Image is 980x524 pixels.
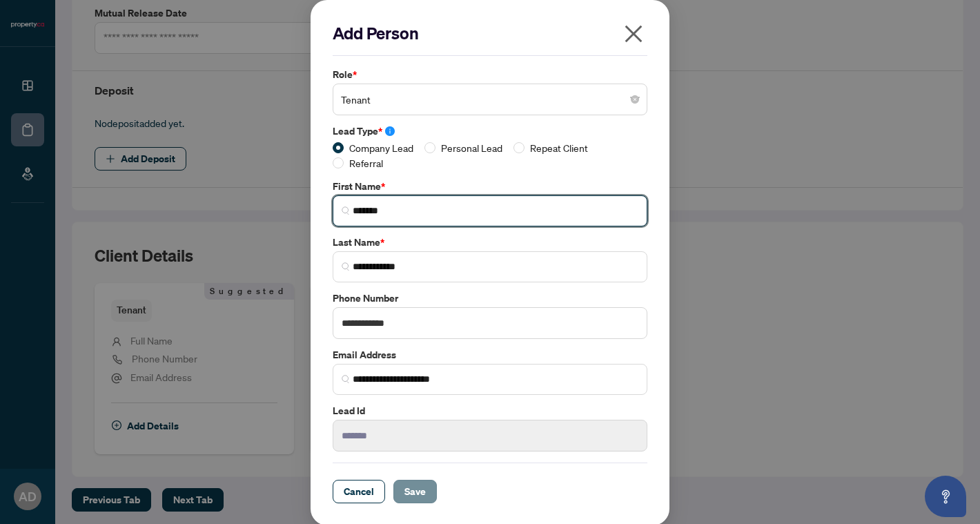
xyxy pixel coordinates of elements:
[333,291,647,306] label: Phone Number
[333,403,647,418] label: Lead Id
[525,140,594,155] span: Repeat Client
[342,262,350,271] img: search_icon
[333,22,647,44] h2: Add Person
[333,124,647,139] label: Lead Type
[342,375,350,383] img: search_icon
[333,179,647,194] label: First Name
[631,95,639,104] span: close-circle
[404,481,426,503] span: Save
[333,480,385,503] button: Cancel
[925,476,966,517] button: Open asap
[385,126,395,136] span: info-circle
[333,347,647,362] label: Email Address
[342,206,350,215] img: search_icon
[393,480,437,503] button: Save
[333,67,647,82] label: Role
[344,140,419,155] span: Company Lead
[344,155,389,171] span: Referral
[435,140,508,155] span: Personal Lead
[344,481,374,503] span: Cancel
[333,235,647,250] label: Last Name
[341,86,639,113] span: Tenant
[623,23,645,45] span: close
